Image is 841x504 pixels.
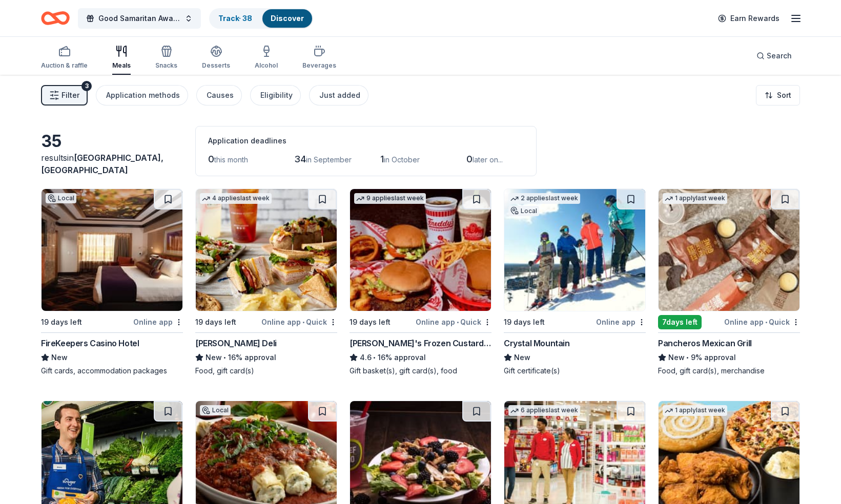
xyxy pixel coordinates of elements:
button: Auction & raffle [41,41,88,75]
span: Sort [777,89,791,101]
div: Auction & raffle [41,61,88,70]
div: Snacks [155,61,177,70]
span: New [668,351,685,364]
div: Online app [596,316,646,328]
div: Online app Quick [261,316,337,328]
div: 9% approval [658,351,800,364]
button: Desserts [202,41,230,75]
button: Beverages [302,41,336,75]
div: 1 apply last week [663,193,727,204]
span: • [302,318,304,326]
a: Home [41,6,70,30]
button: Track· 38Discover [209,8,313,29]
img: Image for FireKeepers Casino Hotel [42,189,182,311]
span: New [514,351,530,364]
span: in October [384,155,420,164]
div: Online app [133,316,183,328]
div: 19 days left [195,316,236,328]
span: • [686,353,689,362]
span: 4.6 [360,351,372,364]
a: Image for FireKeepers Casino HotelLocal19 days leftOnline appFireKeepers Casino HotelNewGift card... [41,188,183,376]
a: Image for McAlister's Deli4 applieslast week19 days leftOnline app•Quick[PERSON_NAME] DeliNew•16%... [195,188,337,376]
div: 6 applies last week [508,405,580,416]
a: Image for Freddy's Frozen Custard & Steakburgers9 applieslast week19 days leftOnline app•Quick[PE... [350,188,491,376]
span: • [223,353,226,362]
div: results [41,152,183,176]
a: Earn Rewards [712,9,786,28]
button: Filter3 [41,85,88,106]
span: • [765,318,767,326]
span: • [373,353,376,362]
div: Online app Quick [416,316,491,328]
a: Discover [271,14,304,23]
div: 7 days left [658,315,702,329]
span: this month [214,155,248,164]
img: Image for Freddy's Frozen Custard & Steakburgers [350,189,491,311]
div: Local [46,193,76,203]
span: • [457,318,459,326]
div: Gift cards, accommodation packages [41,366,183,376]
div: 4 applies last week [200,193,272,204]
div: [PERSON_NAME] Deli [195,337,277,349]
div: Eligibility [260,89,293,101]
div: 19 days left [41,316,82,328]
span: 34 [294,154,306,164]
img: Image for McAlister's Deli [196,189,337,311]
a: Image for Crystal Mountain2 applieslast weekLocal19 days leftOnline appCrystal MountainNewGift ce... [504,188,646,376]
div: Application methods [106,89,180,101]
div: 16% approval [195,351,337,364]
div: 19 days left [350,316,391,328]
div: Local [508,206,539,216]
div: 19 days left [504,316,545,328]
div: Gift basket(s), gift card(s), food [350,366,491,376]
div: Food, gift card(s), merchandise [658,366,800,376]
span: Good Samaritan Awards Dinner [98,12,180,25]
button: Meals [112,41,131,75]
div: Causes [207,89,234,101]
span: Filter [61,89,79,101]
span: Search [767,50,792,62]
span: New [51,351,68,364]
button: Causes [196,85,242,106]
div: Online app Quick [724,316,800,328]
button: Snacks [155,41,177,75]
div: 2 applies last week [508,193,580,204]
img: Image for Pancheros Mexican Grill [659,189,799,311]
img: Image for Crystal Mountain [504,189,645,311]
span: in September [306,155,352,164]
div: [PERSON_NAME]'s Frozen Custard & Steakburgers [350,337,491,349]
span: later on... [473,155,503,164]
div: Food, gift card(s) [195,366,337,376]
button: Search [748,46,800,66]
button: Sort [756,85,800,106]
div: Gift certificate(s) [504,366,646,376]
span: 0 [466,154,473,164]
div: Application deadlines [208,135,524,147]
button: Alcohol [255,41,278,75]
a: Track· 38 [218,14,252,23]
button: Application methods [96,85,188,106]
button: Just added [309,85,368,106]
div: Local [200,405,231,415]
div: Crystal Mountain [504,337,570,349]
span: 0 [208,154,214,164]
span: [GEOGRAPHIC_DATA], [GEOGRAPHIC_DATA] [41,153,163,175]
div: Just added [319,89,360,101]
div: Meals [112,61,131,70]
div: FireKeepers Casino Hotel [41,337,139,349]
div: Beverages [302,61,336,70]
div: Desserts [202,61,230,70]
span: 1 [380,154,384,164]
div: 1 apply last week [663,405,727,416]
a: Image for Pancheros Mexican Grill1 applylast week7days leftOnline app•QuickPancheros Mexican Gril... [658,188,800,376]
div: 16% approval [350,351,491,364]
div: 35 [41,131,183,152]
div: 9 applies last week [354,193,426,204]
span: New [206,351,222,364]
div: Pancheros Mexican Grill [658,337,752,349]
button: Good Samaritan Awards Dinner [78,8,201,29]
div: Alcohol [255,61,278,70]
button: Eligibility [250,85,301,106]
span: in [41,153,163,175]
div: 3 [81,81,92,91]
